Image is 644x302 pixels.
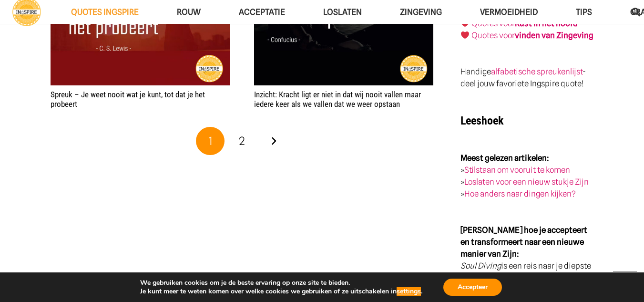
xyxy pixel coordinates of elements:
strong: vinden van Zingeving [515,31,593,40]
a: Quotes voorvinden van Zingeving [471,31,593,40]
em: Soul Diving [460,261,501,271]
a: Spreuk – Je weet nooit wat je kunt, tot dat je het probeert [51,90,205,109]
a: Terug naar top [613,271,637,295]
a: Inzicht: Kracht ligt er niet in dat wij nooit vallen maar iedere keer als we vallen dat we weer o... [254,90,421,109]
strong: [PERSON_NAME] hoe je accepteert en transformeert naar een nieuwe manier van Zijn: [460,225,587,259]
span: TIPS [576,7,592,17]
strong: Leeshoek [460,114,503,127]
a: Pagina 2 [228,127,256,156]
span: Zingeving [400,7,442,17]
a: Stilstaan om vooruit te komen [464,165,570,175]
span: Loslaten [323,7,362,17]
a: Loslaten voor een nieuw stukje Zijn [464,177,589,187]
p: » » » [460,152,593,200]
span: Acceptatie [239,7,285,17]
p: Je kunt meer te weten komen over welke cookies we gebruiken of ze uitschakelen in . [140,287,422,296]
a: alfabetische spreukenlijst [491,67,583,76]
span: Pagina 1 [196,127,225,156]
span: ROUW [177,7,201,17]
strong: Meest gelezen artikelen: [460,153,549,163]
span: QUOTES INGSPIRE [71,7,139,17]
span: VERMOEIDHEID [480,7,538,17]
span: 1 [208,134,213,148]
img: ❤ [461,31,469,39]
button: Accepteer [443,279,502,296]
p: Handige - deel jouw favoriete Ingspire quote! [460,66,593,90]
button: settings [397,287,421,296]
a: Hoe anders naar dingen kijken? [464,189,576,198]
p: We gebruiken cookies om je de beste ervaring op onze site te bieden. [140,279,422,287]
span: 2 [239,134,245,148]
